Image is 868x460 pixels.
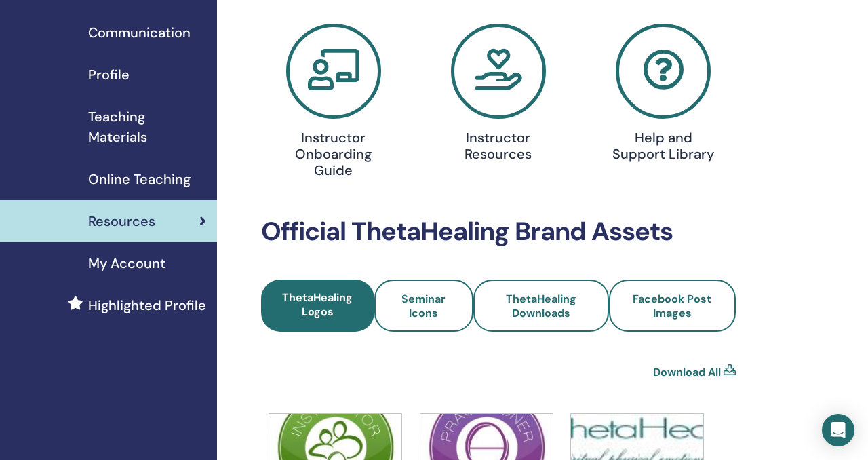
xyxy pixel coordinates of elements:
[281,130,386,178] h4: Instructor Onboarding Guide
[609,280,736,332] a: Facebook Post Images
[589,24,738,168] a: Help and Support Library
[88,169,191,189] span: Online Teaching
[88,211,155,231] span: Resources
[282,290,353,319] span: ThetaHealing Logos
[822,414,854,446] div: Open Intercom Messenger
[374,280,473,332] a: Seminar Icons
[506,292,576,320] span: ThetaHealing Downloads
[473,280,609,332] a: ThetaHealing Downloads
[633,292,711,320] span: Facebook Post Images
[88,107,206,147] span: Teaching Materials
[88,295,206,315] span: Highlighted Profile
[261,280,374,332] a: ThetaHealing Logos
[259,24,408,184] a: Instructor Onboarding Guide
[612,130,716,162] h4: Help and Support Library
[446,130,551,162] h4: Instructor Resources
[401,292,446,320] span: Seminar Icons
[88,22,191,43] span: Communication
[653,364,721,381] a: Download All
[424,24,572,168] a: Instructor Resources
[88,253,165,273] span: My Account
[261,216,736,248] h2: Official ThetaHealing Brand Assets
[88,64,130,85] span: Profile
